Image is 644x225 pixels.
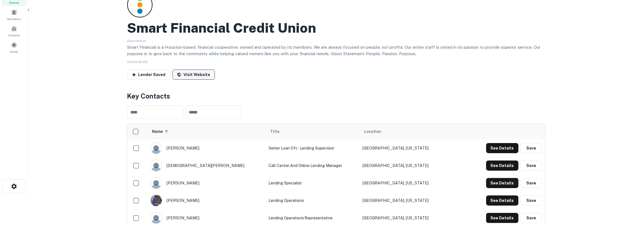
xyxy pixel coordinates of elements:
span: Location [364,128,381,135]
img: 9c8pery4andzj6ohjkjp54ma2 [151,160,162,171]
img: 9c8pery4andzj6ohjkjp54ma2 [151,177,162,189]
button: Save [521,161,542,171]
span: Search [9,0,19,5]
a: Visit Website [172,70,215,80]
span: SHOW MORE [127,60,148,64]
button: Save [521,178,542,188]
div: [PERSON_NAME] [150,212,263,224]
h4: Key Contacts [127,91,545,101]
button: Save [521,195,542,206]
a: Contacts [2,23,26,39]
span: Contacts [8,33,20,37]
div: [PERSON_NAME] [150,177,263,189]
button: Lender Saved [127,70,170,80]
div: [PERSON_NAME] [150,142,263,154]
span: Saved [10,49,18,54]
span: Borrowers [7,17,21,21]
h2: Smart Financial Credit Union [127,20,316,36]
button: See Details [486,213,518,223]
button: See Details [486,195,518,206]
td: [GEOGRAPHIC_DATA], [US_STATE] [360,174,472,192]
td: Lending Specialist [266,174,360,192]
a: Saved [2,40,26,55]
div: [PERSON_NAME] [150,195,263,206]
th: Title [266,124,360,139]
button: Save [521,143,542,153]
button: See Details [486,178,518,188]
button: Save [521,213,542,223]
img: 1733170438349 [151,195,162,206]
th: Name [147,124,266,139]
span: Name [152,128,170,135]
img: 9c8pery4andzj6ohjkjp54ma2 [151,212,162,224]
iframe: Chat Widget [616,180,644,207]
a: Borrowers [2,7,26,22]
p: Smart Financial is a Houston-based, financial cooperative, owned and operated by its members. We ... [127,44,545,57]
button: See Details [486,143,518,153]
button: See Details [486,161,518,171]
th: Location [360,124,472,139]
span: Description [127,39,146,43]
img: 9c8pery4andzj6ohjkjp54ma2 [151,142,162,154]
td: Senior Loan Ofc - Lending Supervisor [266,139,360,157]
td: Call Center and Online Lending Manager [266,157,360,174]
td: Lending Operations [266,192,360,209]
div: [DEMOGRAPHIC_DATA][PERSON_NAME] [150,160,263,171]
td: [GEOGRAPHIC_DATA], [US_STATE] [360,139,472,157]
td: [GEOGRAPHIC_DATA], [US_STATE] [360,157,472,174]
td: [GEOGRAPHIC_DATA], [US_STATE] [360,192,472,209]
span: Title [270,128,287,135]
